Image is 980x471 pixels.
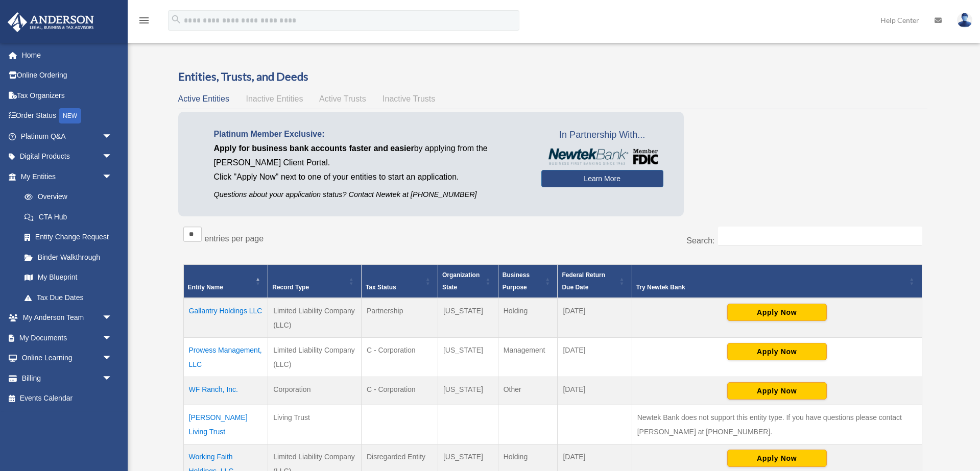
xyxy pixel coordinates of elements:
a: My Entitiesarrow_drop_down [7,166,123,187]
a: Events Calendar [7,388,128,409]
td: Partnership [361,298,438,338]
p: Click "Apply Now" next to one of your entities to start an application. [214,170,526,184]
td: [US_STATE] [438,298,498,338]
span: arrow_drop_down [102,126,123,147]
button: Apply Now [727,450,827,467]
td: Limited Liability Company (LLC) [268,298,362,338]
span: Entity Name [188,284,223,291]
a: Platinum Q&Aarrow_drop_down [7,126,128,146]
span: arrow_drop_down [102,328,123,349]
th: Record Type: Activate to sort [268,264,362,298]
th: Try Newtek Bank : Activate to sort [632,264,922,298]
td: C - Corporation [361,377,438,405]
div: NEW [59,108,81,123]
span: Record Type [272,284,309,291]
div: Try Newtek Bank [636,281,906,293]
a: My Documentsarrow_drop_down [7,328,128,348]
th: Business Purpose: Activate to sort [498,264,558,298]
span: arrow_drop_down [102,166,123,187]
a: Learn More [541,170,663,187]
a: CTA Hub [14,207,123,227]
a: Online Ordering [7,65,128,86]
td: Other [498,377,558,405]
th: Organization State: Activate to sort [438,264,498,298]
td: [DATE] [558,337,632,377]
span: arrow_drop_down [102,308,123,329]
a: Digital Productsarrow_drop_down [7,146,128,167]
span: Organization State [442,271,480,291]
img: User Pic [957,13,972,28]
a: Online Learningarrow_drop_down [7,348,128,368]
span: arrow_drop_down [102,146,123,167]
td: Corporation [268,377,362,405]
a: Billingarrow_drop_down [7,368,128,388]
img: Anderson Advisors Platinum Portal [5,12,97,32]
a: Entity Change Request [14,227,123,247]
img: NewtekBankLogoSM.png [546,148,658,165]
a: My Anderson Teamarrow_drop_down [7,308,128,328]
span: Inactive Entities [246,94,303,103]
td: [DATE] [558,377,632,405]
span: arrow_drop_down [102,368,123,389]
td: Management [498,337,558,377]
span: Inactive Trusts [383,94,435,103]
p: Platinum Member Exclusive: [214,127,526,141]
span: Tax Status [366,284,396,291]
th: Entity Name: Activate to invert sorting [183,264,268,298]
span: Active Trusts [319,94,366,103]
td: Living Trust [268,405,362,444]
span: arrow_drop_down [102,348,123,369]
span: In Partnership With... [541,127,663,143]
td: Limited Liability Company (LLC) [268,337,362,377]
span: Federal Return Due Date [562,271,605,291]
td: Prowess Management, LLC [183,337,268,377]
a: Binder Walkthrough [14,247,123,267]
button: Apply Now [727,343,827,360]
label: Search: [686,236,714,245]
h3: Entities, Trusts, and Deeds [178,69,927,85]
button: Apply Now [727,304,827,321]
i: menu [138,14,150,27]
p: Questions about your application status? Contact Newtek at [PHONE_NUMBER] [214,188,526,201]
td: C - Corporation [361,337,438,377]
span: Active Entities [178,94,229,103]
a: Tax Due Dates [14,287,123,308]
a: menu [138,18,150,27]
span: Business Purpose [503,271,530,291]
th: Tax Status: Activate to sort [361,264,438,298]
button: Apply Now [727,382,827,400]
td: [DATE] [558,298,632,338]
td: Newtek Bank does not support this entity type. If you have questions please contact [PERSON_NAME]... [632,405,922,444]
span: Apply for business bank accounts faster and easier [214,144,414,153]
td: Gallantry Holdings LLC [183,298,268,338]
a: Tax Organizers [7,85,128,106]
a: Overview [14,187,117,207]
a: My Blueprint [14,267,123,288]
td: [US_STATE] [438,337,498,377]
td: [US_STATE] [438,377,498,405]
a: Home [7,45,128,65]
td: WF Ranch, Inc. [183,377,268,405]
td: [PERSON_NAME] Living Trust [183,405,268,444]
td: Holding [498,298,558,338]
a: Order StatusNEW [7,106,128,127]
i: search [171,14,182,25]
th: Federal Return Due Date: Activate to sort [558,264,632,298]
p: by applying from the [PERSON_NAME] Client Portal. [214,141,526,170]
label: entries per page [205,234,264,243]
